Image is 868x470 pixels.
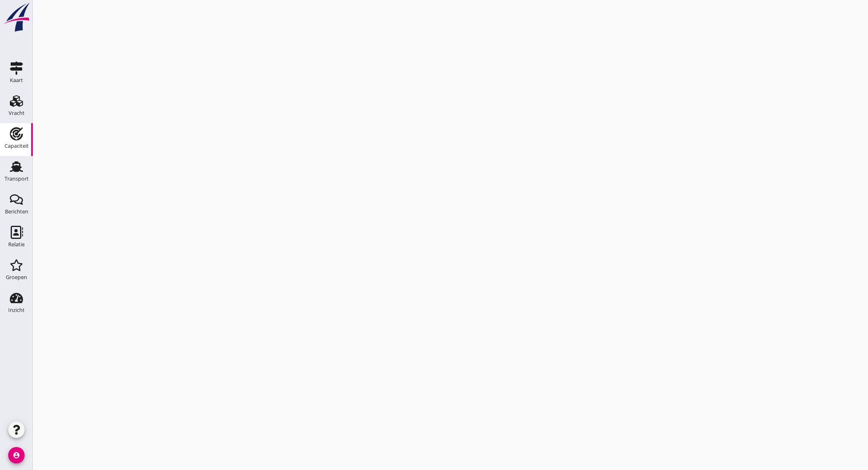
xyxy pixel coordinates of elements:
div: Groepen [6,275,27,280]
div: Berichten [5,209,28,214]
img: logo-small.a267ee39.svg [2,2,31,32]
div: Vracht [9,110,25,116]
div: Capaciteit [5,143,29,149]
div: Relatie [8,242,25,247]
div: Transport [5,176,29,181]
div: Inzicht [8,307,25,313]
div: Kaart [10,78,23,83]
i: account_circle [8,447,25,463]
